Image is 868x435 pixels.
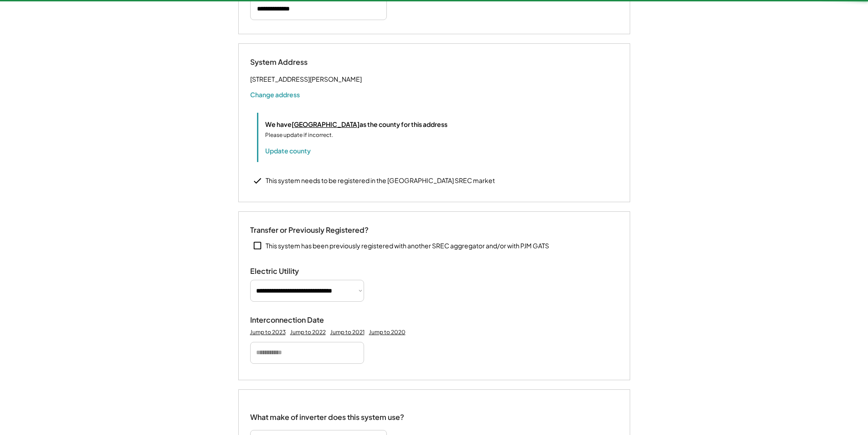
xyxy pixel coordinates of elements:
div: Transfer or Previously Registered? [250,225,369,235]
u: [GEOGRAPHIC_DATA] [292,120,360,128]
button: Change address [250,90,300,99]
div: This system has been previously registered with another SREC aggregator and/or with PJM GATS [266,241,549,251]
div: Interconnection Date [250,315,341,325]
div: Electric Utility [250,267,341,276]
div: We have as the county for this address [265,120,447,129]
div: Please update if incorrect. [265,131,333,139]
div: Jump to 2022 [290,329,326,336]
div: What make of inverter does this system use? [250,404,404,424]
button: Update county [265,146,311,155]
div: System Address [250,58,341,67]
div: Jump to 2021 [330,329,365,336]
div: Jump to 2023 [250,329,286,336]
div: Jump to 2020 [369,329,406,336]
div: [STREET_ADDRESS][PERSON_NAME] [250,73,362,85]
div: This system needs to be registered in the [GEOGRAPHIC_DATA] SREC market [266,176,495,185]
